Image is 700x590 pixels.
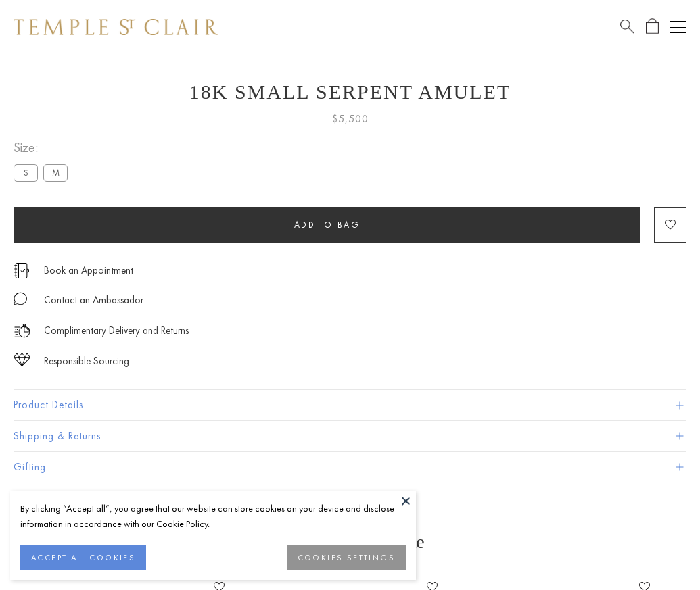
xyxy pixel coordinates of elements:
[294,219,360,230] span: Add to bag
[14,421,686,451] button: Shipping & Returns
[14,80,686,103] h1: 18K Small Serpent Amulet
[646,18,659,35] a: Open Shopping Bag
[20,545,146,570] button: ACCEPT ALL COOKIES
[670,19,686,35] button: Open navigation
[14,164,38,181] label: S
[332,110,369,128] span: $5,500
[44,322,189,339] p: Complimentary Delivery and Returns
[44,263,133,278] a: Book an Appointment
[43,164,68,181] label: M
[44,292,143,309] div: Contact an Ambassador
[14,390,686,420] button: Product Details
[14,19,218,35] img: Temple St. Clair
[620,18,634,35] a: Search
[14,452,686,483] button: Gifting
[14,137,73,159] span: Size:
[14,353,30,366] img: icon_sourcing.svg
[14,263,30,278] img: icon_appointment.svg
[20,501,406,532] div: By clicking “Accept all”, you agree that our website can store cookies on your device and disclos...
[14,207,640,243] button: Add to bag
[14,322,30,339] img: icon_delivery.svg
[44,353,129,370] div: Responsible Sourcing
[14,292,27,305] img: MessageIcon-01_2.svg
[287,545,406,570] button: COOKIES SETTINGS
